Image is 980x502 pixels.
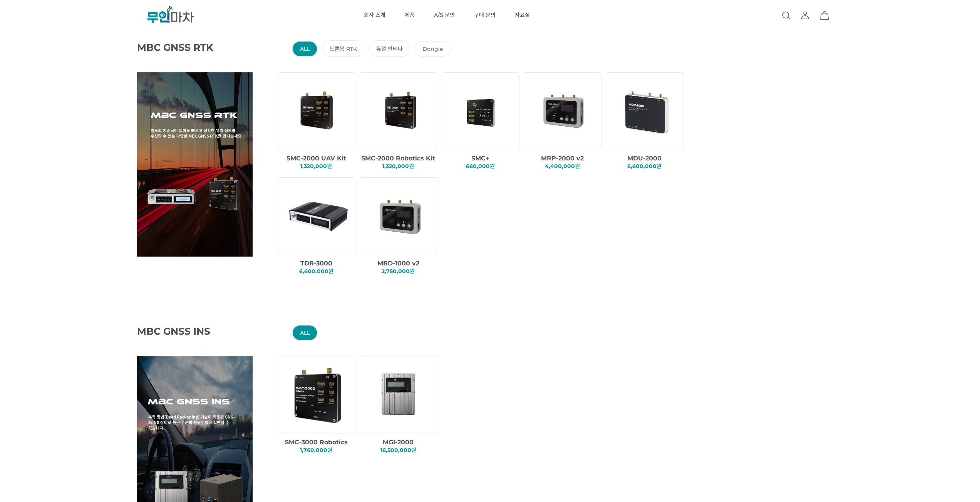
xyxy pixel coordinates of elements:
span: SMC-3000 Robotics [285,439,348,446]
li: 듀얼 안테나 [369,40,410,57]
span: TDR-3000 [300,260,332,267]
span: 16,500,000원 [380,447,416,454]
img: c7e238774e5180ddedaee608f1e40e55.png [285,362,351,428]
span: SMC-2000 UAV Kit [286,155,346,162]
span: 4,400,000원 [545,163,580,170]
li: Dongle [415,41,451,57]
img: f8268eb516eb82712c4b199d88f6799e.png [449,78,515,144]
li: ALL [292,41,317,57]
span: MBC GNSS INS [137,325,233,337]
li: ALL [292,325,317,340]
img: 9b9ab8696318a90dfe4e969267b5ed87.png [531,78,597,144]
span: 2,750,000원 [382,268,415,275]
img: 1ee78b6ef8b89e123d6f4d8a617f2cc2.png [285,78,351,144]
img: 74693795f3d35c287560ef585fd79621.png [367,183,433,249]
img: main_GNSS_RTK.png [137,72,253,257]
span: MDU-2000 [627,155,662,162]
span: 660,000원 [466,163,495,170]
span: MRD-1000 v2 [377,260,419,267]
span: SMC-2000 Robotics Kit [361,155,435,162]
span: 1,320,000원 [300,163,332,170]
span: MRP-2000 v2 [541,155,584,162]
li: 드론용 RTK [322,40,364,57]
span: SMC+ [471,155,489,162]
img: dd1389de6ba74b56ed1c86d804b0ca77.png [367,78,433,144]
span: 6,600,000원 [299,268,333,275]
span: MGI-2000 [383,439,414,446]
span: 6,600,000원 [627,163,662,170]
img: 75edcddac6e7008a6a39aba9a4d77e54.png [367,362,433,428]
img: 6483618fc6c74fd86d4df014c1d99106.png [613,78,679,144]
span: 1,760,000원 [300,447,332,454]
span: MBC GNSS RTK [137,42,233,53]
img: 29e1ed50bec2d2c3d08ab21b2fffb945.png [285,183,351,249]
span: 1,320,000원 [382,163,414,170]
